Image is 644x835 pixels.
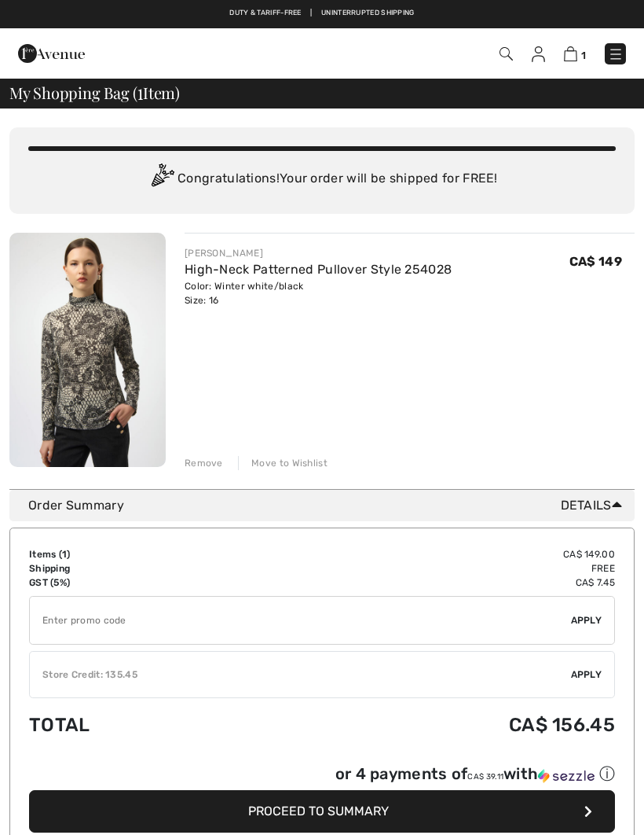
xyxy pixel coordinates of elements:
a: 1 [564,44,586,63]
img: Sezzle [538,769,595,783]
img: 1ère Avenue [18,38,85,69]
td: CA$ 149.00 [243,547,615,561]
span: Apply [571,613,602,627]
div: Move to Wishlist [238,456,327,470]
div: Order Summary [28,496,628,515]
div: Remove [185,456,223,470]
span: Apply [571,668,602,682]
span: 1 [581,50,586,61]
div: Color: Winter white/black Size: 16 [185,279,452,307]
div: Store Credit: 135.45 [30,668,571,682]
span: CA$ 39.11 [467,772,503,782]
img: Menu [608,46,624,62]
img: My Info [532,46,545,62]
span: 1 [62,549,67,560]
span: Proceed to Summary [248,804,389,818]
span: 1 [137,81,143,101]
span: CA$ 149 [569,254,622,269]
img: Search [499,47,513,61]
img: Congratulation2.svg [146,164,177,195]
td: Shipping [29,561,243,576]
div: or 4 payments of with [335,763,615,785]
img: Shopping Bag [564,46,577,61]
td: CA$ 156.45 [243,698,615,752]
button: Proceed to Summary [29,790,615,833]
input: Promo code [30,597,571,644]
td: Free [243,561,615,576]
td: GST (5%) [29,576,243,590]
td: Total [29,698,243,752]
td: CA$ 7.45 [243,576,615,590]
img: High-Neck Patterned Pullover Style 254028 [9,233,166,467]
div: [PERSON_NAME] [185,246,452,260]
a: High-Neck Patterned Pullover Style 254028 [185,262,452,277]
div: Congratulations! Your order will be shipped for FREE! [28,164,616,195]
span: Details [561,496,628,515]
td: Items ( ) [29,547,243,561]
span: My Shopping Bag ( Item) [9,85,180,101]
a: 1ère Avenue [18,45,85,60]
div: or 4 payments ofCA$ 39.11withSezzle Click to learn more about Sezzle [29,763,615,790]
